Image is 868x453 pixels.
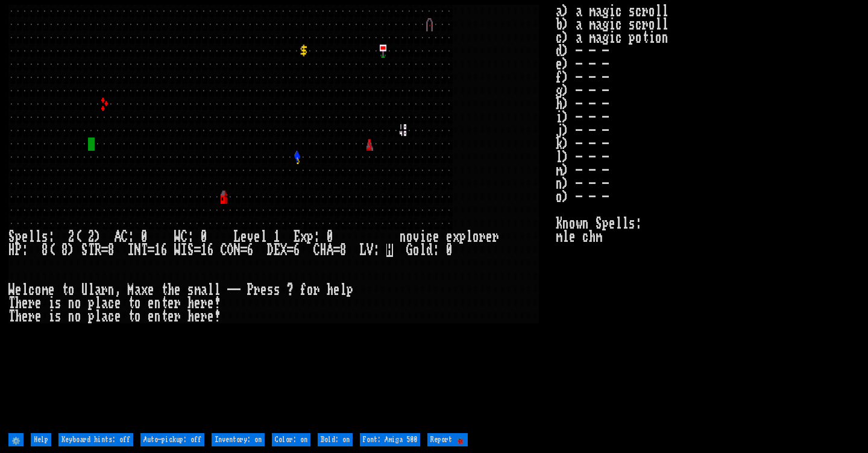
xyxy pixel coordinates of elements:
div: W [174,244,181,257]
div: e [446,230,453,244]
div: h [15,310,22,323]
div: t [161,297,168,310]
div: t [161,310,168,323]
div: e [148,310,154,323]
div: t [128,297,134,310]
div: 6 [294,244,300,257]
div: s [55,297,61,310]
div: T [8,297,15,310]
div: e [207,297,214,310]
div: e [35,297,42,310]
div: e [254,230,260,244]
div: C [121,230,128,244]
div: v [413,230,420,244]
div: o [473,230,479,244]
div: p [459,230,466,244]
div: e [174,284,181,297]
div: : [22,244,28,257]
div: c [426,230,433,244]
div: C [313,244,320,257]
div: , [115,284,121,297]
div: O [227,244,234,257]
div: S [187,244,194,257]
div: i [48,297,55,310]
div: U [81,284,88,297]
div: 8 [42,244,48,257]
div: l [207,284,214,297]
div: = [148,244,154,257]
div: 8 [108,244,115,257]
div: n [154,310,161,323]
stats: a) a magic scroll b) a magic scroll c) a magic potion d) - - - e) - - - f) - - - g) - - - h) - - ... [556,5,860,431]
input: Auto-pickup: off [140,433,204,446]
div: l [420,244,426,257]
div: n [68,310,75,323]
div: 0 [327,230,333,244]
div: s [55,310,61,323]
div: e [168,297,174,310]
div: S [81,244,88,257]
div: s [42,230,48,244]
div: l [95,297,101,310]
div: A [115,230,121,244]
div: n [154,297,161,310]
div: o [134,310,141,323]
div: x [453,230,459,244]
div: o [413,244,420,257]
div: n [400,230,406,244]
div: a [101,310,108,323]
div: : [433,244,439,257]
input: Font: Amiga 500 [360,433,420,446]
div: l [260,230,267,244]
div: C [181,230,187,244]
div: s [187,284,194,297]
div: W [8,284,15,297]
div: V [366,244,373,257]
div: 6 [207,244,214,257]
div: E [294,230,300,244]
div: r [492,230,499,244]
div: = [287,244,294,257]
div: r [201,310,207,323]
div: e [115,310,121,323]
div: h [15,297,22,310]
div: X [280,244,287,257]
div: h [187,297,194,310]
div: n [68,297,75,310]
div: = [333,244,340,257]
div: r [28,297,35,310]
div: a [101,297,108,310]
div: t [161,284,168,297]
div: h [168,284,174,297]
div: 2 [68,230,75,244]
div: l [340,284,347,297]
div: H [8,244,15,257]
div: r [479,230,486,244]
div: T [8,310,15,323]
div: o [68,284,75,297]
div: ) [95,230,101,244]
div: m [42,284,48,297]
div: N [134,244,141,257]
div: t [128,310,134,323]
div: e [15,284,22,297]
div: x [300,230,307,244]
div: 1 [274,230,280,244]
div: - [234,284,241,297]
div: r [174,310,181,323]
div: ! [214,297,221,310]
div: l [466,230,473,244]
div: e [22,297,28,310]
div: e [433,230,439,244]
div: o [307,284,313,297]
div: : [313,230,320,244]
div: 8 [340,244,347,257]
input: Report 🐞 [427,433,468,446]
div: e [22,310,28,323]
div: ( [48,244,55,257]
div: r [254,284,260,297]
div: P [247,284,254,297]
div: e [48,284,55,297]
div: e [22,230,28,244]
div: : [128,230,134,244]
